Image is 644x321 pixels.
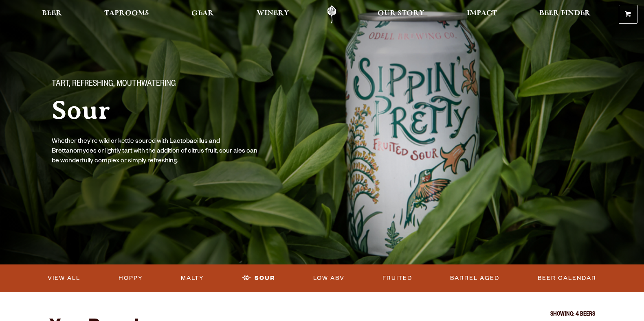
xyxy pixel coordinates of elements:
[378,10,424,17] span: Our Story
[191,10,214,17] span: Gear
[310,269,348,288] a: Low ABV
[178,269,207,288] a: Malty
[251,5,295,24] a: Winery
[104,10,149,17] span: Taprooms
[186,5,219,24] a: Gear
[372,5,430,24] a: Our Story
[447,269,503,288] a: Barrel Aged
[467,10,497,17] span: Impact
[99,5,154,24] a: Taprooms
[44,269,84,288] a: View All
[534,5,596,24] a: Beer Finder
[52,96,306,124] h1: Sour
[37,5,67,24] a: Beer
[115,269,146,288] a: Hoppy
[52,137,260,166] p: Whether they're wild or kettle soured with Lactobacillus and Brettanomyces or lightly tart with t...
[539,10,591,17] span: Beer Finder
[534,269,600,288] a: Beer Calendar
[379,269,415,288] a: Fruited
[317,5,347,24] a: Odell Home
[49,312,595,318] p: Showing: 4 Beers
[462,5,502,24] a: Impact
[52,79,176,90] span: Tart, Refreshing, Mouthwatering
[239,269,278,288] a: Sour
[257,10,289,17] span: Winery
[42,10,62,17] span: Beer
